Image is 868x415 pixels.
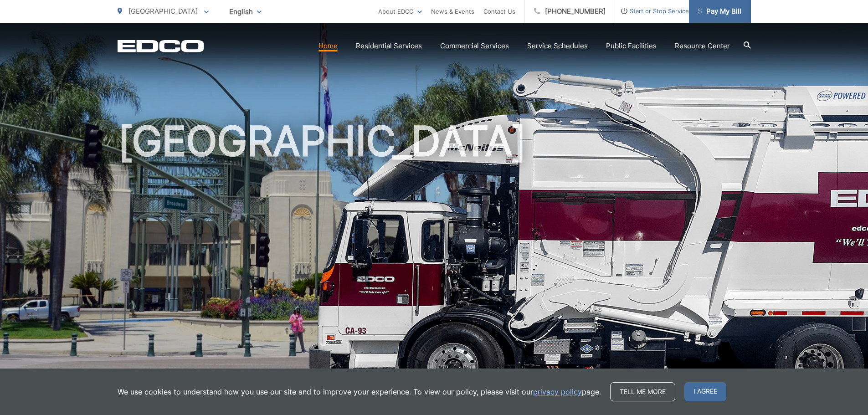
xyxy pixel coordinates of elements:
a: Resource Center [675,41,730,51]
span: Pay My Bill [698,6,741,17]
a: Public Facilities [606,41,657,51]
a: privacy policy [533,386,582,397]
a: Residential Services [356,41,422,51]
a: About EDCO [378,6,422,17]
span: [GEOGRAPHIC_DATA] [128,7,198,15]
span: English [222,4,268,20]
a: Commercial Services [440,41,509,51]
p: We use cookies to understand how you use our site and to improve your experience. To view our pol... [118,386,601,397]
a: EDCD logo. Return to the homepage. [118,40,204,52]
a: Tell me more [610,382,675,401]
a: Contact Us [483,6,515,17]
a: Home [318,41,338,51]
span: I agree [684,382,726,401]
a: News & Events [431,6,474,17]
h1: [GEOGRAPHIC_DATA] [118,118,751,407]
a: Service Schedules [527,41,588,51]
